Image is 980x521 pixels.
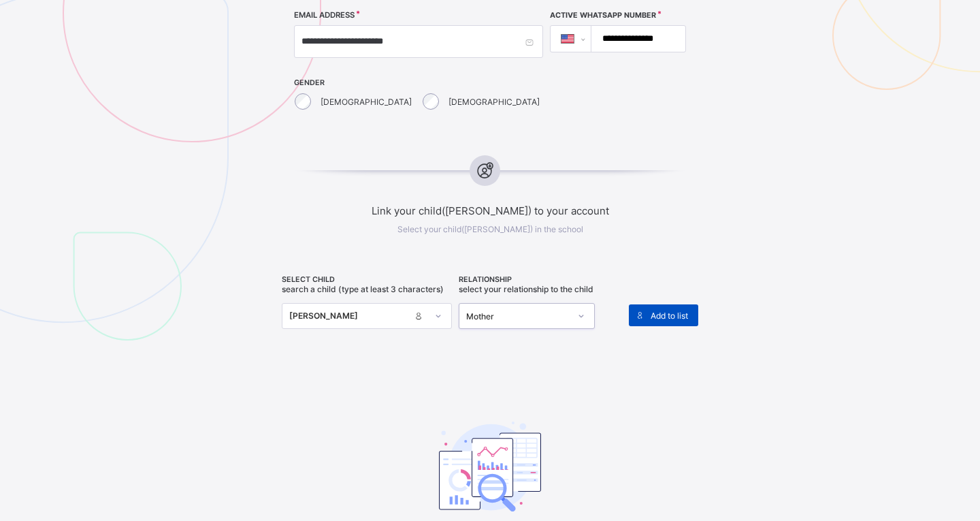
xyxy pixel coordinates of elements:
[282,284,444,294] span: Search a child (type at least 3 characters)
[294,10,355,20] label: EMAIL ADDRESS
[397,224,583,234] span: Select your child([PERSON_NAME]) in the school
[321,97,412,107] label: [DEMOGRAPHIC_DATA]
[651,311,688,321] span: Add to list
[466,311,570,321] div: Mother
[282,275,452,284] span: SELECT CHILD
[439,422,541,511] img: classEmptyState.7d4ec5dc6d57f4e1adfd249b62c1c528.svg
[245,204,735,217] span: Link your child([PERSON_NAME]) to your account
[459,284,593,294] span: Select your relationship to the child
[550,11,656,20] label: Active WhatsApp Number
[289,309,410,323] div: [PERSON_NAME]
[294,78,543,87] span: GENDER
[459,275,615,284] span: RELATIONSHIP
[448,97,540,107] label: [DEMOGRAPHIC_DATA]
